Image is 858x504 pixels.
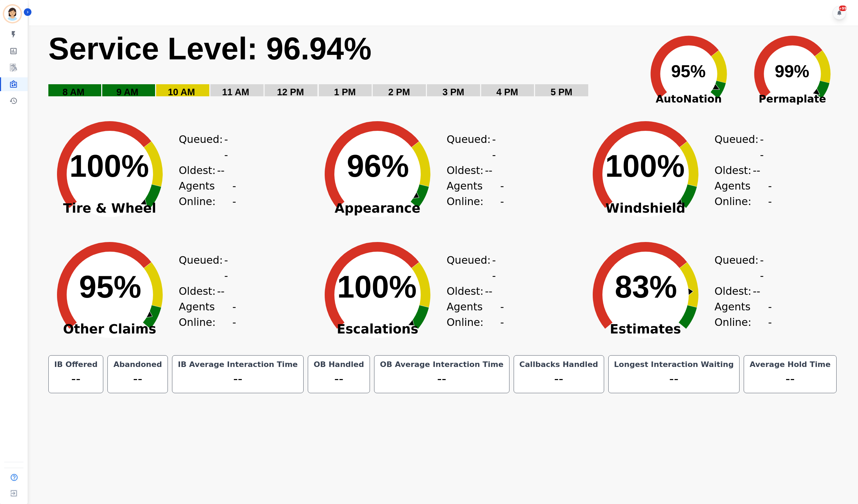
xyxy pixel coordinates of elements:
div: Agents Online: [179,178,238,209]
text: 9 AM [116,87,139,97]
div: Oldest: [179,283,231,299]
span: -- [224,132,230,163]
div: Abandoned [112,360,163,369]
span: -- [492,132,498,163]
span: -- [768,299,773,330]
div: Queued: [715,252,766,283]
span: -- [485,283,493,299]
text: 10 AM [168,87,195,97]
span: -- [753,283,760,299]
text: 12 PM [277,87,304,97]
svg: Service Level: 0% [48,30,633,108]
text: 100% [605,149,685,183]
div: Oldest: [179,163,231,178]
text: 11 AM [222,87,249,97]
text: 95% [671,62,706,81]
div: Agents Online: [715,178,773,209]
span: -- [500,178,505,209]
div: Callbacks Handled [518,360,600,369]
div: +99 [839,6,847,11]
div: Longest Interaction Waiting [613,360,735,369]
span: -- [232,299,238,330]
text: 4 PM [496,87,518,97]
div: Agents Online: [447,299,505,330]
span: Estimates [576,326,715,333]
span: -- [232,178,238,209]
span: -- [217,283,225,299]
span: AutoNation [637,91,741,107]
div: Queued: [179,132,231,163]
div: Queued: [447,252,498,283]
text: 83% [615,270,677,304]
text: 100% [337,270,417,304]
span: Appearance [308,205,447,212]
span: -- [500,299,505,330]
text: 96% [347,149,409,183]
span: Other Claims [41,326,179,333]
span: -- [768,178,773,209]
div: Agents Online: [447,178,505,209]
div: OB Handled [312,360,365,369]
span: -- [492,252,498,283]
span: Escalations [308,326,447,333]
div: OB Average Interaction Time [379,360,505,369]
div: -- [177,369,299,389]
div: -- [53,369,99,389]
span: Windshield [576,205,715,212]
span: Tire & Wheel [41,205,179,212]
span: -- [760,252,766,283]
div: Oldest: [715,283,766,299]
div: Queued: [179,252,231,283]
text: 8 AM [63,87,85,97]
div: Average Hold Time [748,360,832,369]
text: 100% [69,149,149,183]
span: -- [753,163,760,178]
text: 99% [775,62,809,81]
div: Agents Online: [715,299,773,330]
text: 3 PM [442,87,464,97]
div: -- [379,369,505,389]
text: 2 PM [388,87,410,97]
div: Queued: [715,132,766,163]
span: -- [485,163,493,178]
span: -- [217,163,225,178]
text: 95% [79,270,141,304]
text: Service Level: 96.94% [48,31,372,66]
div: IB Offered [53,360,99,369]
span: -- [224,252,230,283]
div: Oldest: [447,163,498,178]
div: IB Average Interaction Time [177,360,299,369]
div: Oldest: [447,283,498,299]
span: -- [760,132,766,163]
div: -- [112,369,163,389]
img: Bordered avatar [4,6,21,22]
div: Agents Online: [179,299,238,330]
div: -- [748,369,832,389]
span: Permaplate [741,91,844,107]
text: 1 PM [334,87,356,97]
text: 5 PM [551,87,572,97]
div: -- [518,369,600,389]
div: Oldest: [715,163,766,178]
div: -- [613,369,735,389]
div: -- [312,369,365,389]
div: Queued: [447,132,498,163]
